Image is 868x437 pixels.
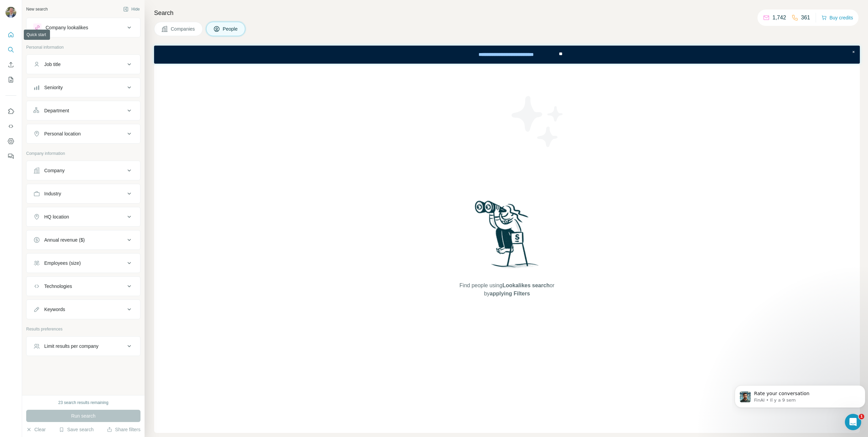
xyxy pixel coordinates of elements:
button: Buy credits [821,13,853,22]
div: Employees (size) [44,260,81,266]
iframe: Intercom notifications message [732,371,868,419]
div: Technologies [44,283,72,290]
button: Seniority [27,79,140,96]
span: 1 [859,414,864,419]
button: Use Surfe on LinkedIn [5,105,16,117]
div: Company lookalikes [46,24,88,31]
h4: Search [154,8,860,18]
button: Save search [59,426,94,433]
button: Hide [118,4,145,14]
span: Lookalikes search [502,282,550,288]
div: HQ location [44,213,69,220]
button: Technologies [27,278,140,294]
button: Employees (size) [27,255,140,271]
p: Company information [26,150,140,157]
button: Feedback [5,150,16,162]
p: 1,742 [772,14,786,22]
span: applying Filters [490,291,530,296]
button: Industry [27,185,140,202]
iframe: Banner [154,46,860,64]
button: Share filters [107,426,140,433]
button: Job title [27,56,140,72]
div: Department [44,107,69,114]
button: Company lookalikes [27,19,140,36]
iframe: Intercom live chat [845,414,861,430]
div: Keywords [44,306,65,313]
div: Limit results per company [44,343,99,350]
div: Industry [44,190,61,197]
button: Clear [26,426,46,433]
button: Personal location [27,126,140,142]
button: Use Surfe API [5,120,16,132]
button: Enrich CSV [5,59,16,71]
div: 23 search results remaining [58,400,108,406]
button: Keywords [27,301,140,318]
div: Job title [44,61,61,68]
button: Limit results per company [27,338,140,354]
div: Seniority [44,84,63,91]
button: Company [27,162,140,179]
div: New search [26,6,48,12]
button: Search [5,44,16,56]
button: Quick start [5,29,16,41]
p: 361 [801,14,810,22]
button: HQ location [27,209,140,225]
button: Annual revenue ($) [27,232,140,248]
span: People [223,26,238,32]
img: Surfe Illustration - Woman searching with binoculars [472,199,542,275]
span: Companies [171,26,196,32]
img: Surfe Illustration - Stars [507,91,568,152]
button: My lists [5,74,16,86]
div: Annual revenue ($) [44,237,85,243]
img: Avatar [5,7,16,18]
p: Results preferences [26,326,140,332]
span: Find people using or by [452,281,561,298]
button: Dashboard [5,135,16,147]
p: Personal information [26,44,140,50]
div: Company [44,167,65,174]
div: Personal location [44,130,81,137]
button: Department [27,102,140,119]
